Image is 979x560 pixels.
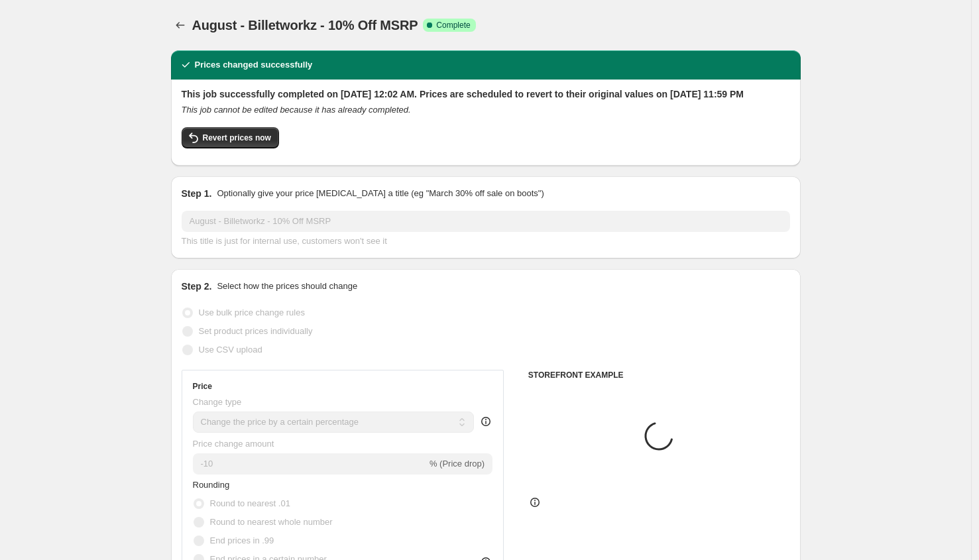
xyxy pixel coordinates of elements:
[479,415,492,428] div: help
[182,211,790,232] input: 30% off holiday sale
[193,439,274,449] span: Price change amount
[199,345,262,355] span: Use CSV upload
[199,326,313,336] span: Set product prices individually
[193,397,242,407] span: Change type
[430,459,485,469] span: % (Price drop)
[171,16,190,34] button: Price change jobs
[182,187,212,200] h2: Step 1.
[210,517,333,527] span: Round to nearest whole number
[217,187,544,200] p: Optionally give your price [MEDICAL_DATA] a title (eg "March 30% off sale on boots")
[182,280,212,293] h2: Step 2.
[199,308,305,317] span: Use bulk price change rules
[193,480,230,490] span: Rounding
[193,453,427,475] input: -15
[217,280,357,293] p: Select how the prices should change
[210,498,290,508] span: Round to nearest .01
[195,58,313,72] h2: Prices changed successfully
[182,87,790,101] h2: This job successfully completed on [DATE] 12:02 AM. Prices are scheduled to revert to their origi...
[210,535,274,545] span: End prices in .99
[182,105,411,115] i: This job cannot be edited because it has already completed.
[182,236,387,246] span: This title is just for internal use, customers won't see it
[203,133,271,143] span: Revert prices now
[182,127,279,148] button: Revert prices now
[192,18,418,32] span: August - Billetworkz - 10% Off MSRP
[528,370,790,380] h6: STOREFRONT EXAMPLE
[436,20,470,30] span: Complete
[193,381,212,392] h3: Price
